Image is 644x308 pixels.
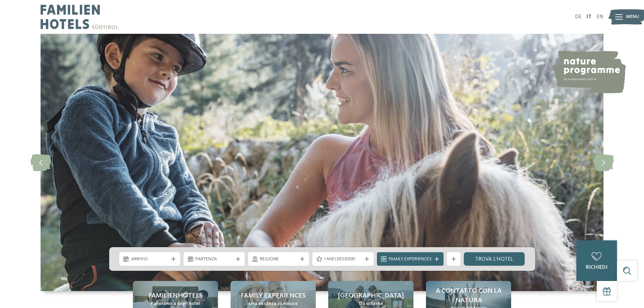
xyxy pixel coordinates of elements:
img: Family hotel Alto Adige: the happy family places! [41,34,603,291]
span: Una vacanza su misura [249,301,297,307]
span: Menu [626,14,639,20]
span: [GEOGRAPHIC_DATA] [338,291,404,301]
img: nature programme by Familienhotels Südtirol [551,51,626,93]
span: Partenza [195,256,233,263]
a: trova l’hotel [464,252,525,266]
span: A contatto con la natura [433,286,504,305]
span: Family experiences [241,291,306,301]
a: EN [597,14,603,20]
a: richiedi [576,240,617,281]
span: I miei desideri [324,256,362,263]
span: richiedi [586,265,607,270]
span: Regione [260,256,297,263]
span: Familienhotels [148,291,202,301]
span: Arrivo [131,256,169,263]
span: Panoramica degli hotel [151,301,200,307]
span: Da scoprire [359,301,383,307]
span: Family Experiences [389,256,432,263]
a: DE [575,14,581,20]
a: IT [587,14,592,20]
